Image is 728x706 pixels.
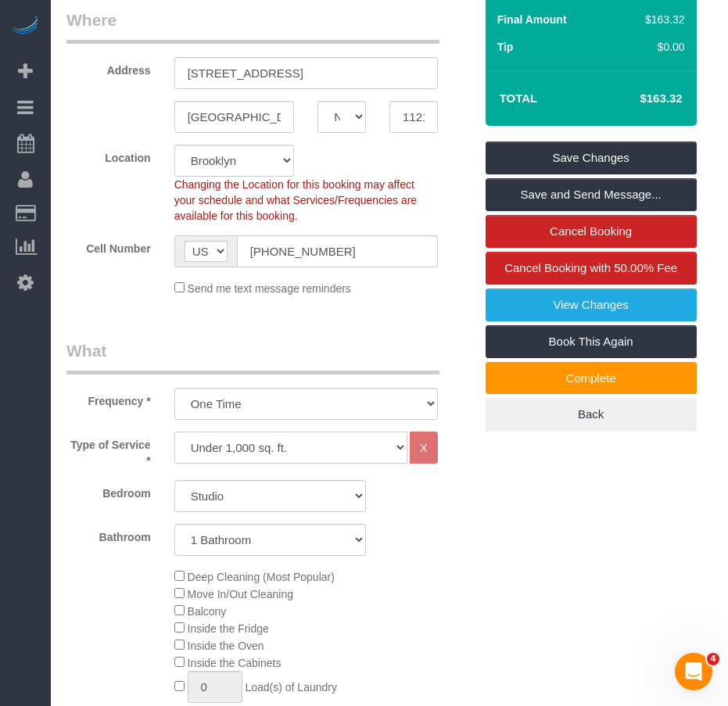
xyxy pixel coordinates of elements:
label: Frequency * [55,388,163,409]
span: Send me text message reminders [188,282,351,295]
input: City [174,101,295,133]
label: Location [55,145,163,166]
span: Changing the Location for this booking may affect your schedule and what Services/Frequencies are... [174,178,418,222]
label: Bedroom [55,480,163,501]
div: $0.00 [639,39,684,55]
span: Deep Cleaning (Most Popular) [188,571,335,583]
a: View Changes [486,288,697,321]
a: Complete [486,362,697,395]
label: Address [55,57,163,78]
span: Cancel Booking with 50.00% Fee [504,261,677,274]
legend: What [66,339,439,375]
span: Balcony [188,605,227,618]
span: 4 [707,653,719,665]
input: Zip Code [389,101,438,133]
strong: Total [500,91,538,105]
a: Save Changes [486,142,697,174]
label: Cell Number [55,235,163,256]
label: Tip [497,39,514,55]
img: Automaid Logo [9,16,41,38]
a: Cancel Booking with 50.00% Fee [486,252,697,285]
span: Inside the Fridge [188,622,269,635]
label: Type of Service * [55,432,163,468]
a: Book This Again [486,325,697,358]
label: Final Amount [497,12,567,27]
iframe: Intercom live chat [675,653,712,690]
a: Back [486,398,697,431]
span: Load(s) of Laundry [245,681,337,693]
a: Save and Send Message... [486,178,697,211]
span: Move In/Out Cleaning [188,588,293,600]
span: Inside the Cabinets [188,657,282,669]
label: Bathroom [55,524,163,545]
legend: Where [66,9,439,44]
input: Cell Number [237,235,438,267]
div: $163.32 [639,12,684,27]
a: Cancel Booking [486,215,697,248]
h4: $163.32 [593,92,682,106]
span: Inside the Oven [188,640,264,652]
